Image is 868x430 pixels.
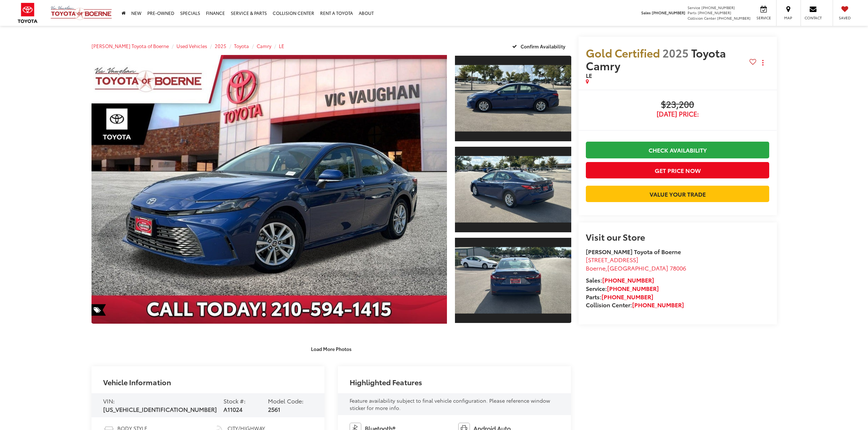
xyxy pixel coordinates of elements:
[586,162,770,178] button: Get Price Now
[688,15,716,21] span: Collision Center
[103,405,217,413] span: [US_VEHICLE_IDENTIFICATION_NUMBER]
[234,43,249,49] a: Toyota
[455,55,571,142] a: Expand Photo 1
[698,10,731,15] span: [PHONE_NUMBER]
[688,5,700,10] span: Service
[762,60,763,66] span: dropdown dots
[607,264,668,272] span: [GEOGRAPHIC_DATA]
[586,255,686,272] a: [STREET_ADDRESS] Boerne,[GEOGRAPHIC_DATA] 78006
[350,397,550,411] span: Feature availability subject to final vehicle configuration. Please reference window sticker for ...
[688,10,697,15] span: Parts
[586,45,660,60] span: Gold Certified
[586,264,606,272] span: Boerne
[586,110,770,118] span: [DATE] Price:
[805,15,822,20] span: Contact
[586,264,686,272] span: ,
[586,255,638,264] span: [STREET_ADDRESS]
[521,43,565,50] span: Confirm Availability
[586,99,770,110] span: $23,200
[454,247,572,314] img: 2025 Toyota Camry LE
[586,247,681,256] strong: [PERSON_NAME] Toyota of Boerne
[586,232,770,241] h2: Visit our Store
[279,43,284,49] a: LE
[103,397,115,405] span: VIN:
[92,43,169,49] a: [PERSON_NAME] Toyota of Boerne
[92,304,106,316] span: Special
[586,45,726,73] span: Toyota Camry
[756,56,769,69] button: Actions
[701,5,735,10] span: [PHONE_NUMBER]
[586,300,684,309] strong: Collision Center:
[837,15,853,20] span: Saved
[306,342,357,355] button: Load More Photos
[50,5,112,20] img: Vic Vaughan Toyota of Boerne
[88,54,451,325] img: 2025 Toyota Camry LE
[755,15,772,20] span: Service
[632,300,684,309] a: [PHONE_NUMBER]
[350,378,422,386] h2: Highlighted Features
[257,43,271,49] a: Camry
[586,292,653,301] strong: Parts:
[92,55,447,324] a: Expand Photo 0
[454,65,572,132] img: 2025 Toyota Camry LE
[586,186,770,202] a: Value Your Trade
[717,15,751,21] span: [PHONE_NUMBER]
[268,397,304,405] span: Model Code:
[586,71,592,79] span: LE
[602,276,654,284] a: [PHONE_NUMBER]
[641,10,651,15] span: Sales
[586,284,659,292] strong: Service:
[215,43,226,49] a: 2025
[662,45,689,60] span: 2025
[652,10,685,15] span: [PHONE_NUMBER]
[223,397,246,405] span: Stock #:
[223,405,242,413] span: A11024
[455,237,571,324] a: Expand Photo 3
[455,146,571,233] a: Expand Photo 2
[780,15,796,20] span: Map
[586,142,770,158] a: Check Availability
[602,292,653,301] a: [PHONE_NUMBER]
[670,264,686,272] span: 78006
[103,378,171,386] h2: Vehicle Information
[176,43,207,49] a: Used Vehicles
[454,156,572,223] img: 2025 Toyota Camry LE
[268,405,280,413] span: 2561
[508,40,571,52] button: Confirm Availability
[607,284,659,292] a: [PHONE_NUMBER]
[586,276,654,284] strong: Sales:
